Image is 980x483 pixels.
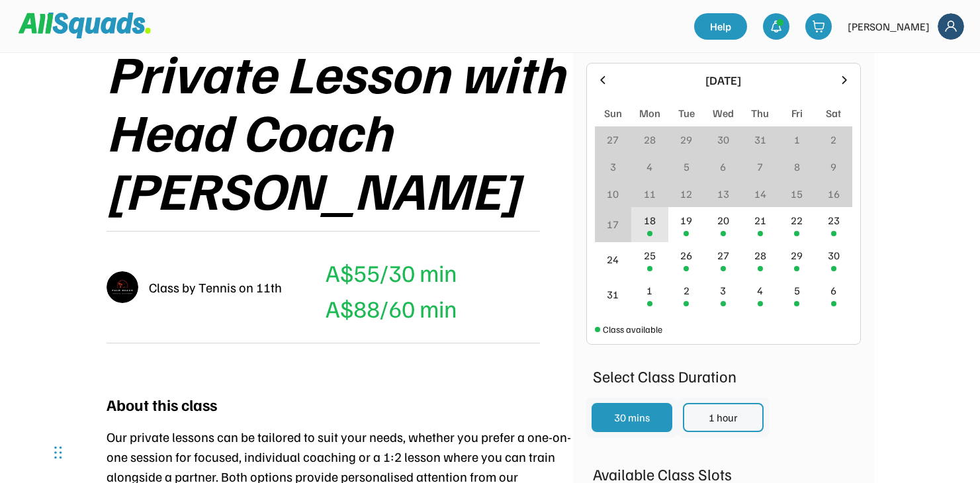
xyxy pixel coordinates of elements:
[791,105,803,121] div: Fri
[830,159,836,175] div: 9
[770,20,783,33] img: bell-03%20%281%29.svg
[717,132,729,148] div: 30
[683,403,764,432] button: 1 hour
[107,43,573,218] div: Private Lesson with Head Coach [PERSON_NAME]
[680,186,692,202] div: 12
[684,283,690,298] div: 2
[646,159,652,175] div: 4
[717,212,729,228] div: 20
[757,283,763,298] div: 4
[19,13,151,38] img: Squad%20Logo.svg
[794,283,800,298] div: 5
[607,251,619,267] div: 24
[586,364,861,388] div: Select Class Duration
[757,159,763,175] div: 7
[107,271,138,303] img: IMG_2979.png
[604,105,622,121] div: Sun
[639,105,660,121] div: Mon
[644,212,656,228] div: 18
[713,105,734,121] div: Wed
[828,212,840,228] div: 23
[680,212,692,228] div: 19
[791,247,803,263] div: 29
[610,159,616,175] div: 3
[717,186,729,202] div: 13
[617,71,830,89] div: [DATE]
[592,403,672,432] button: 30 mins
[717,247,729,263] div: 27
[830,283,836,298] div: 6
[678,105,695,121] div: Tue
[326,290,457,326] div: A$88/60 min
[828,247,840,263] div: 30
[646,283,652,298] div: 1
[694,13,747,40] a: Help
[830,132,836,148] div: 2
[826,105,841,121] div: Sat
[644,247,656,263] div: 25
[684,159,690,175] div: 5
[720,283,726,298] div: 3
[751,105,769,121] div: Thu
[607,286,619,302] div: 31
[149,277,282,297] div: Class by Tennis on 11th
[812,20,825,33] img: shopping-cart-01%20%281%29.svg
[607,132,619,148] div: 27
[680,132,692,148] div: 29
[828,186,840,202] div: 16
[607,186,619,202] div: 10
[326,255,457,290] div: A$55/30 min
[107,392,217,416] div: About this class
[754,212,766,228] div: 21
[848,19,930,34] div: [PERSON_NAME]
[791,212,803,228] div: 22
[794,132,800,148] div: 1
[603,322,662,336] div: Class available
[754,186,766,202] div: 14
[720,159,726,175] div: 6
[644,132,656,148] div: 28
[794,159,800,175] div: 8
[938,13,964,40] img: Frame%2018.svg
[754,247,766,263] div: 28
[644,186,656,202] div: 11
[680,247,692,263] div: 26
[791,186,803,202] div: 15
[754,132,766,148] div: 31
[607,216,619,232] div: 17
